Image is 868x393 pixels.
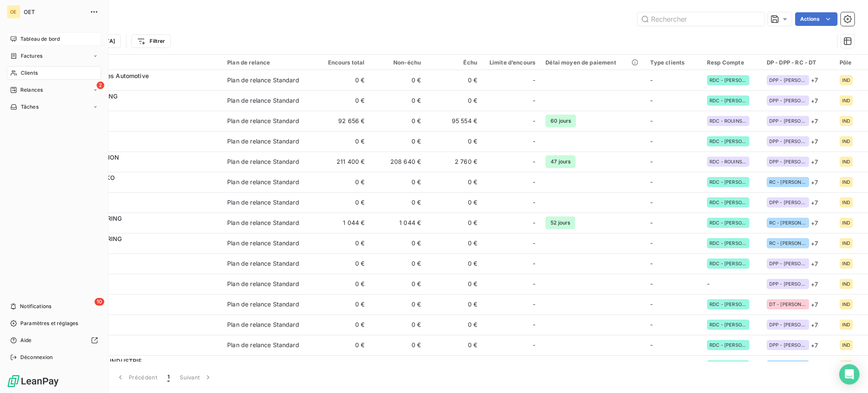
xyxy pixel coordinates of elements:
[314,111,370,131] td: 92 656 €
[370,335,426,355] td: 0 €
[370,192,426,213] td: 0 €
[767,59,829,66] div: DP - DPP - RC - DT
[314,131,370,152] td: 0 €
[7,5,20,19] div: OE
[769,281,807,286] span: DPP - [PERSON_NAME]
[314,70,370,90] td: 0 €
[533,76,535,84] span: -
[839,364,860,385] div: Open Intercom Messenger
[533,239,535,247] span: -
[58,264,217,272] span: COTHUA
[709,261,747,266] span: RDC - [PERSON_NAME]
[811,361,818,370] span: + 7
[111,368,162,386] button: Précédent
[314,90,370,111] td: 0 €
[20,354,53,361] span: Déconnexion
[637,12,765,26] input: Rechercher
[375,59,421,66] div: Non-échu
[709,139,747,144] span: RDC - [PERSON_NAME]
[650,260,653,267] span: -
[227,137,299,146] div: Plan de relance Standard
[769,159,807,164] span: DPP - [PERSON_NAME]
[58,182,217,191] span: CFIRACTRNA
[20,35,60,43] span: Tableau de bord
[709,118,747,124] span: RDC - ROUINSARD [PERSON_NAME]
[20,337,32,344] span: Aide
[769,200,807,205] span: DPP - [PERSON_NAME] [PERSON_NAME]
[7,334,101,347] a: Aide
[811,280,818,289] span: + 7
[842,200,850,205] span: IND
[709,98,747,103] span: RDC - [PERSON_NAME]
[370,172,426,192] td: 0 €
[167,373,170,382] span: 1
[709,322,747,327] span: RDC - [PERSON_NAME]
[842,342,850,348] span: IND
[227,59,309,66] div: Plan de relance
[811,137,818,146] span: + 7
[227,178,299,186] div: Plan de relance Standard
[58,101,217,109] span: CBRITTANY
[314,274,370,294] td: 0 €
[545,59,640,66] div: Délai moyen de paiement
[319,59,365,66] div: Encours total
[842,220,850,225] span: IND
[7,374,59,388] img: Logo LeanPay
[650,59,697,66] div: Type clients
[533,300,535,309] span: -
[314,233,370,253] td: 0 €
[533,96,535,105] span: -
[58,284,217,292] span: CPRODYS
[227,157,299,166] div: Plan de relance Standard
[370,355,426,376] td: 0 €
[811,341,818,350] span: + 7
[811,198,818,207] span: + 7
[650,321,653,328] span: -
[175,368,217,386] button: Suivant
[314,294,370,314] td: 0 €
[533,198,535,207] span: -
[162,368,175,386] button: 1
[314,355,370,376] td: 0 €
[707,59,757,66] div: Resp Compte
[709,220,747,225] span: RDC - [PERSON_NAME]
[709,241,747,246] span: RDC - [PERSON_NAME]
[650,199,653,206] span: -
[227,219,299,227] div: Plan de relance Standard
[533,117,535,125] span: -
[21,52,42,60] span: Factures
[227,76,299,84] div: Plan de relance Standard
[58,325,217,333] span: CFIRAC
[842,78,850,83] span: IND
[811,300,818,309] span: + 7
[426,274,482,294] td: 0 €
[314,213,370,233] td: 1 044 €
[20,303,51,310] span: Notifications
[58,162,217,170] span: CEXAILFACT
[811,320,818,329] span: + 7
[227,300,299,309] div: Plan de relance Standard
[545,115,576,127] span: 60 jours
[227,361,299,370] div: Plan de relance Standard
[131,34,170,48] button: Filtrer
[769,78,807,83] span: DPP - [PERSON_NAME]
[426,355,482,376] td: 0 €
[650,239,653,247] span: -
[58,141,217,150] span: CEIEACTEMI
[97,81,104,89] span: 2
[370,274,426,294] td: 0 €
[20,86,43,94] span: Relances
[21,69,38,77] span: Clients
[545,216,575,229] span: 52 jours
[650,158,653,165] span: -
[533,320,535,329] span: -
[795,12,837,26] button: Actions
[227,117,299,125] div: Plan de relance Standard
[650,341,653,348] span: -
[370,253,426,274] td: 0 €
[533,280,535,288] span: -
[426,335,482,355] td: 0 €
[426,314,482,335] td: 0 €
[227,239,299,247] div: Plan de relance Standard
[545,155,576,168] span: 47 jours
